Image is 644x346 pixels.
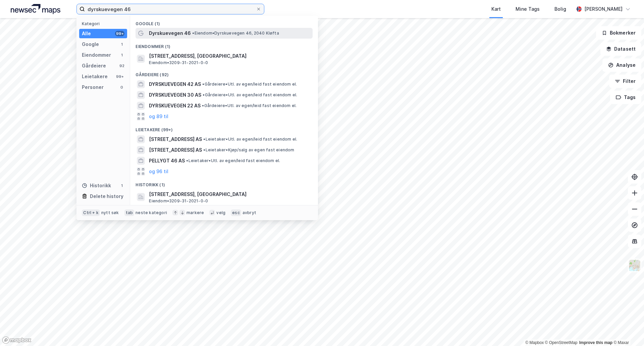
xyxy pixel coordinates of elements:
div: 1 [119,183,124,188]
div: Google (1) [130,16,318,28]
div: Kart [491,5,501,13]
span: [STREET_ADDRESS], [GEOGRAPHIC_DATA] [149,52,310,60]
span: DYRSKUEVEGEN 22 AS [149,102,201,110]
span: • [202,82,204,87]
span: Eiendom • 3209-31-2021-0-0 [149,60,208,65]
div: tab [124,209,135,216]
span: [STREET_ADDRESS], [GEOGRAPHIC_DATA] [149,190,310,198]
span: • [203,137,205,142]
span: Eiendom • Dyrskuevegen 46, 2040 Kløfta [192,31,279,36]
div: esc [231,209,241,216]
div: 92 [119,63,124,68]
a: Improve this map [579,340,612,345]
div: nytt søk [101,210,119,215]
button: og 89 til [149,112,168,120]
span: DYRSKUEVEGEN 42 AS [149,80,201,88]
div: Personer [82,83,104,91]
span: Leietaker • Utl. av egen/leid fast eiendom el. [203,137,297,142]
div: Eiendommer (1) [130,39,318,51]
div: 99+ [115,31,124,36]
div: Alle [82,30,91,38]
div: [PERSON_NAME] [584,5,623,13]
button: Tags [610,91,641,104]
span: • [203,92,205,97]
div: Historikk (1) [130,177,318,189]
a: OpenStreetMap [545,340,578,345]
span: Eiendom • 3209-31-2021-0-0 [149,198,208,204]
div: Gårdeiere [82,62,106,70]
span: • [202,103,204,108]
div: Ctrl + k [82,209,100,216]
span: • [186,158,188,163]
a: Mapbox [525,340,544,345]
button: Bokmerker [596,26,641,40]
div: Delete history [90,192,123,200]
div: Historikk [82,182,111,190]
span: PELLYGT 46 AS [149,157,185,165]
div: 99+ [115,74,124,79]
button: Analyse [602,58,641,72]
button: Datasett [600,42,641,56]
div: markere [186,210,204,215]
button: og 96 til [149,167,168,176]
span: [STREET_ADDRESS] AS [149,135,202,143]
div: 1 [119,52,124,58]
div: avbryt [243,210,256,215]
span: Leietaker • Kjøp/salg av egen fast eiendom [203,147,294,153]
div: Kategori [82,21,127,26]
div: neste kategori [136,210,167,215]
span: Dyrskuevegen 46 [149,29,191,37]
span: • [203,147,205,152]
span: Leietaker • Utl. av egen/leid fast eiendom el. [186,158,280,163]
span: [STREET_ADDRESS] AS [149,146,202,154]
a: Mapbox homepage [2,336,32,344]
iframe: Chat Widget [610,314,644,346]
span: • [192,31,194,36]
img: logo.a4113a55bc3d86da70a041830d287a7e.svg [11,4,60,14]
button: Filter [609,75,641,88]
input: Søk på adresse, matrikkel, gårdeiere, leietakere eller personer [85,4,256,14]
span: Gårdeiere • Utl. av egen/leid fast eiendom el. [203,92,297,98]
div: Eiendommer [82,51,111,59]
div: 0 [119,85,124,90]
div: Google [82,40,99,48]
div: Bolig [554,5,566,13]
div: 1 [119,42,124,47]
span: Gårdeiere • Utl. av egen/leid fast eiendom el. [202,103,297,108]
img: Z [628,259,641,272]
div: Leietakere (99+) [130,122,318,134]
span: DYRSKUEVEGEN 30 AS [149,91,201,99]
div: Gårdeiere (92) [130,67,318,79]
div: Leietakere [82,72,108,81]
span: Gårdeiere • Utl. av egen/leid fast eiendom el. [202,82,297,87]
div: Mine Tags [516,5,540,13]
div: velg [216,210,225,215]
